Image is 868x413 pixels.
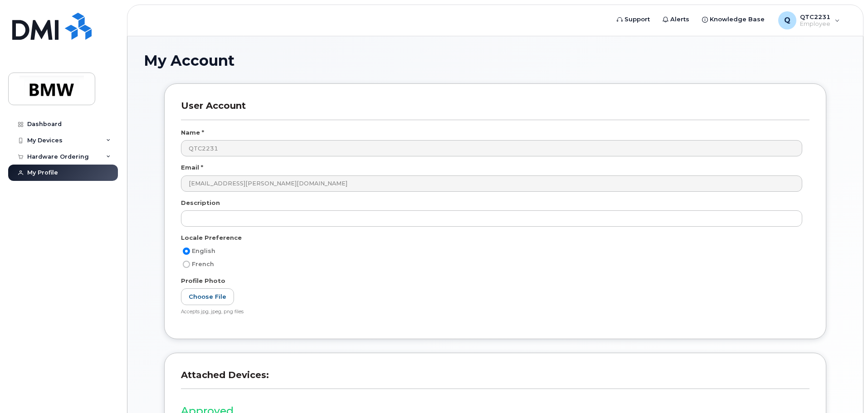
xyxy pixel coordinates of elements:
label: Profile Photo [181,277,225,285]
span: English [192,248,215,254]
label: Description [181,199,220,207]
h3: Attached Devices: [181,369,809,389]
input: French [183,261,190,268]
label: Choose File [181,288,234,305]
label: Locale Preference [181,233,242,242]
input: English [183,248,190,255]
label: Email * [181,163,203,172]
h1: My Account [144,53,847,68]
h3: User Account [181,100,809,120]
span: French [192,261,214,267]
div: Accepts jpg, jpeg, png files [181,309,802,316]
label: Name * [181,128,204,137]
